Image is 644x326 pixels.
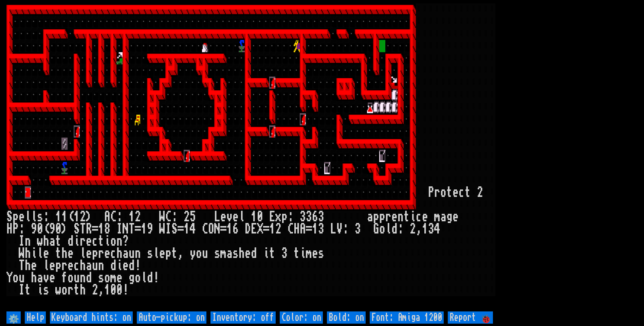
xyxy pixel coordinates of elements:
div: l [239,211,245,223]
input: ⚙️ [6,311,21,324]
div: , [178,247,184,260]
div: t [465,186,471,199]
div: D [245,223,251,235]
div: m [434,211,440,223]
div: t [74,284,80,296]
div: e [233,211,239,223]
div: T [129,223,135,235]
div: n [398,211,404,223]
div: I [19,284,25,296]
div: I [116,223,123,235]
div: o [13,272,19,284]
div: R [86,223,92,235]
div: n [116,235,123,247]
div: h [80,260,86,272]
div: : [116,211,123,223]
div: 2 [184,211,190,223]
div: e [68,247,74,260]
div: e [391,211,398,223]
div: 3 [355,223,361,235]
div: t [55,235,61,247]
div: 0 [257,211,263,223]
div: g [129,272,135,284]
div: 0 [110,284,116,296]
div: : [19,223,25,235]
div: e [43,247,49,260]
div: 0 [55,223,61,235]
div: l [153,247,159,260]
div: w [37,235,43,247]
div: p [165,247,171,260]
div: I [19,235,25,247]
div: 1 [61,211,68,223]
div: 3 [281,247,288,260]
div: u [202,247,208,260]
div: ! [153,272,159,284]
input: Help [25,311,46,324]
div: s [37,211,43,223]
div: o [104,272,110,284]
div: 1 [141,223,147,235]
div: t [98,235,104,247]
div: l [43,260,49,272]
div: p [379,211,385,223]
div: Y [6,272,13,284]
div: h [43,235,49,247]
div: h [25,247,31,260]
div: = [92,223,98,235]
div: E [269,211,275,223]
div: E [251,223,257,235]
div: f [61,272,68,284]
div: p [92,247,98,260]
div: = [263,223,269,235]
div: u [129,247,135,260]
div: 1 [422,223,428,235]
div: 1 [55,211,61,223]
input: Color: on [280,311,323,324]
input: Bold: on [327,311,366,324]
div: c [416,211,422,223]
div: i [37,284,43,296]
div: i [104,235,110,247]
div: 0 [37,223,43,235]
div: S [171,223,178,235]
input: Font: Amiga 1200 [370,311,444,324]
div: a [123,247,129,260]
div: = [178,223,184,235]
div: G [373,223,379,235]
div: 8 [104,223,110,235]
div: e [104,247,110,260]
div: c [459,186,465,199]
div: 1 [184,223,190,235]
div: X [257,223,263,235]
div: d [86,272,92,284]
div: H [294,223,300,235]
div: a [367,211,373,223]
div: m [220,247,226,260]
div: , [98,284,104,296]
div: p [373,211,379,223]
div: n [25,235,31,247]
div: 3 [306,211,312,223]
div: h [25,260,31,272]
div: e [86,235,92,247]
div: i [300,247,306,260]
div: ( [68,211,74,223]
div: e [312,247,318,260]
div: n [135,247,141,260]
div: W [159,223,165,235]
div: A [104,211,110,223]
div: r [68,284,74,296]
div: h [116,247,123,260]
div: 9 [31,223,37,235]
div: 1 [251,211,257,223]
div: t [171,247,178,260]
div: l [141,272,147,284]
div: t [404,211,410,223]
div: v [226,211,233,223]
div: c [110,247,116,260]
div: u [74,272,80,284]
div: m [110,272,116,284]
div: a [440,211,446,223]
div: p [281,211,288,223]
